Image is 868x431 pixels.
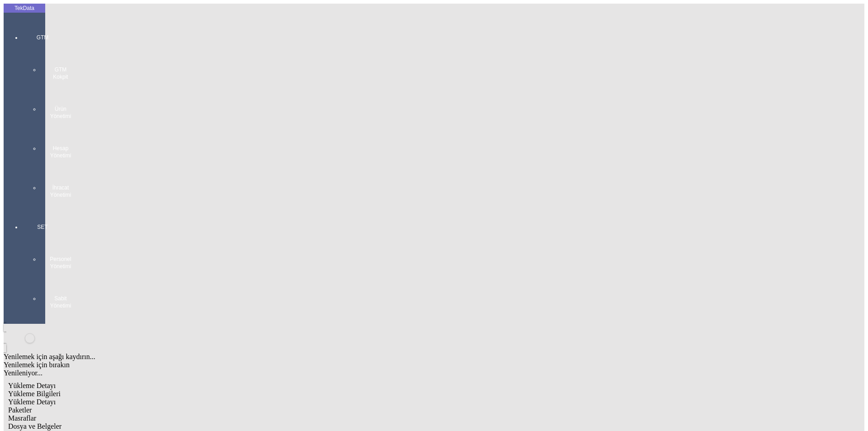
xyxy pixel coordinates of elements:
[47,66,74,81] span: GTM Kokpit
[29,34,56,41] span: GTM
[4,369,729,377] div: Yenileniyor...
[47,295,74,309] span: Sabit Yönetimi
[47,105,74,120] span: Ürün Yönetimi
[8,414,36,422] span: Masraflar
[8,398,56,406] span: Yükleme Detayı
[29,223,56,231] span: SET
[4,361,729,369] div: Yenilemek için bırakın
[4,353,729,361] div: Yenilemek için aşağı kaydırın...
[8,382,56,389] span: Yükleme Detayı
[47,184,74,199] span: İhracat Yönetimi
[47,256,74,270] span: Personel Yönetimi
[8,406,32,414] span: Paketler
[8,422,61,430] span: Dosya ve Belgeler
[8,390,61,398] span: Yükleme Bilgileri
[4,5,45,12] div: TekData
[47,145,74,159] span: Hesap Yönetimi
